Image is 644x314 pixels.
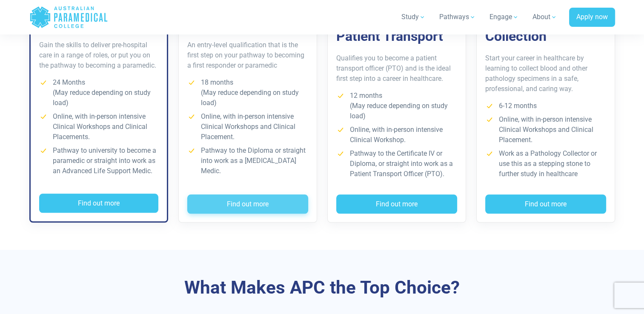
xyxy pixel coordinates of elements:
[73,277,571,299] h3: What Makes APC the Top Choice?
[187,146,308,176] li: Pathway to the Diploma or straight into work as a [MEDICAL_DATA] Medic.
[336,125,457,145] li: Online, with in-person intensive Clinical Workshop.
[187,40,308,71] p: An entry-level qualification that is the first step on your pathway to becoming a first responder...
[336,148,457,179] li: Pathway to the Certificate IV or Diploma, or straight into work as a Patient Transport Officer (P...
[39,146,158,176] li: Pathway to university to become a paramedic or straight into work as an Advanced Life Support Medic.
[39,77,158,108] li: 24 Months (May reduce depending on study load)
[485,101,606,111] li: 6-12 months
[485,114,606,145] li: Online, with in-person intensive Clinical Workshops and Clinical Placement.
[336,194,457,214] button: Find out more
[336,91,457,121] li: 12 months (May reduce depending on study load)
[336,53,457,84] p: Qualifies you to become a patient transport officer (PTO) and is the ideal first step into a care...
[187,111,308,142] li: Online, with in-person intensive Clinical Workshops and Clinical Placement.
[485,194,606,214] button: Find out more
[187,77,308,108] li: 18 months (May reduce depending on study load)
[187,194,308,214] button: Find out more
[485,53,606,94] p: Start your career in healthcare by learning to collect blood and other pathology specimens in a s...
[39,40,158,71] p: Gain the skills to deliver pre-hospital care in a range of roles, or put you on the pathway to be...
[485,148,606,179] li: Work as a Pathology Collector or use this as a stepping stone to further study in healthcare
[39,194,158,213] button: Find out more
[39,111,158,142] li: Online, with in-person intensive Clinical Workshops and Clinical Placements.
